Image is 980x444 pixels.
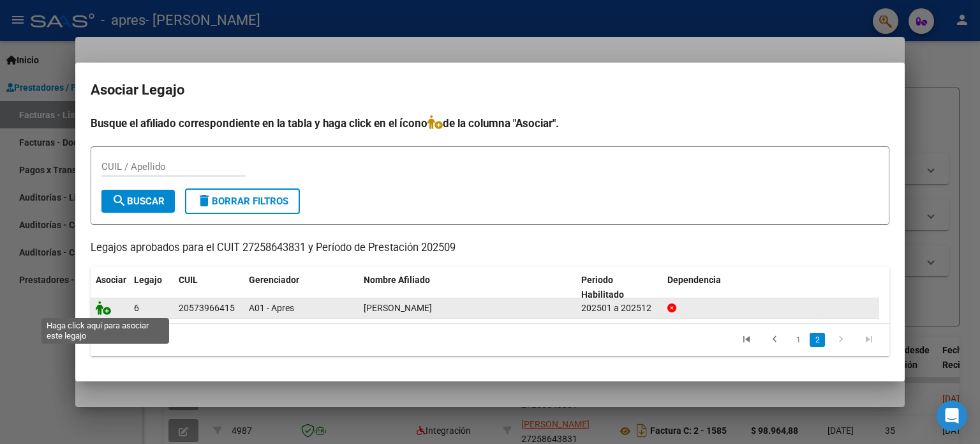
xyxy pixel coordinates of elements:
span: LEON ARON ELIAS [364,303,432,313]
span: CUIL [179,275,198,285]
div: 202501 a 202512 [581,301,657,316]
datatable-header-cell: CUIL [174,266,244,309]
span: Periodo Habilitado [581,275,624,300]
span: Legajo [134,275,162,285]
datatable-header-cell: Periodo Habilitado [576,266,662,309]
span: Gerenciador [249,275,299,285]
datatable-header-cell: Nombre Afiliado [359,266,576,309]
span: Asociar [96,275,126,285]
span: Borrar Filtros [197,195,288,207]
li: page 2 [808,329,827,351]
p: Legajos aprobados para el CUIT 27258643831 y Período de Prestación 202509 [91,240,889,256]
a: go to next page [829,333,853,347]
a: 1 [791,333,806,347]
span: A01 - Apres [249,303,294,313]
a: go to first page [734,333,759,347]
span: Dependencia [667,275,721,285]
datatable-header-cell: Legajo [129,266,174,309]
span: Buscar [112,195,165,207]
a: 2 [810,333,825,347]
datatable-header-cell: Dependencia [662,266,880,309]
h4: Busque el afiliado correspondiente en la tabla y haga click en el ícono de la columna "Asociar". [91,115,889,132]
datatable-header-cell: Gerenciador [244,266,359,309]
button: Buscar [101,190,175,213]
button: Borrar Filtros [185,188,300,214]
h2: Asociar Legajo [91,78,889,102]
a: go to previous page [762,333,787,347]
div: 6 registros [91,324,248,356]
span: Nombre Afiliado [364,275,430,285]
mat-icon: search [112,193,127,208]
div: 20573966415 [179,301,235,316]
li: page 1 [789,329,808,351]
datatable-header-cell: Asociar [91,266,129,309]
mat-icon: delete [197,193,212,208]
div: Open Intercom Messenger [937,401,967,431]
a: go to last page [857,333,881,347]
span: 6 [134,303,139,313]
